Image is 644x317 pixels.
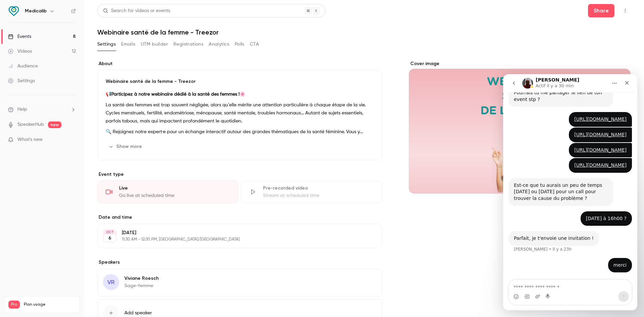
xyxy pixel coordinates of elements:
[97,268,382,297] div: VRViviane RoeschSage-femme
[241,180,382,203] div: Pre-recorded videoStream at scheduled time
[8,48,32,55] div: Videos
[8,63,38,69] div: Audience
[263,192,374,199] div: Stream at scheduled time
[121,39,135,50] button: Emails
[250,39,259,50] button: CTA
[97,39,116,50] button: Settings
[17,106,27,113] span: Help
[8,6,19,16] img: Medicalib
[173,39,203,50] button: Registrations
[235,39,245,50] button: Polls
[17,121,44,128] a: SpeakerHub
[24,302,75,307] span: Plan usage
[124,282,159,289] p: Sage-femme
[97,259,382,266] label: Speakers
[106,141,146,152] button: Show more
[107,278,115,287] span: VR
[97,60,382,67] label: About
[119,192,230,199] div: Go live at scheduled time
[17,136,43,143] span: What's new
[97,214,382,221] label: Date and time
[106,90,374,98] p: 📢 🌸
[8,301,20,309] span: Pro
[97,180,238,203] div: LiveGo live at scheduled time
[8,77,35,84] div: Settings
[103,7,170,14] div: Search for videos or events
[8,106,76,113] li: help-dropdown-opener
[409,60,631,194] section: Cover image
[263,185,374,192] div: Pre-recorded video
[119,185,230,192] div: Live
[48,121,61,128] span: new
[124,275,159,282] p: Viviane Roesch
[588,4,614,17] button: Share
[97,171,382,178] p: Event type
[104,230,116,234] div: OCT
[111,92,239,97] strong: Participez à notre webinaire dédié à la santé des femmes !
[25,8,47,14] h6: Medicalib
[122,237,346,242] p: 11:30 AM - 12:30 PM, [GEOGRAPHIC_DATA]/[GEOGRAPHIC_DATA]
[106,101,374,125] p: La santé des femmes est trop souvent négligée, alors qu’elle mérite une attention particulière à ...
[122,229,346,236] p: [DATE]
[106,78,374,85] p: Webinaire santé de la femme - Treezor
[97,28,631,36] h1: Webinaire santé de la femme - Treezor
[124,310,152,316] span: Add speaker
[8,33,31,40] div: Events
[503,74,637,310] iframe: Intercom live chat
[141,39,168,50] button: UTM builder
[106,128,374,136] p: 🔍 Rejoignez notre expert·e pour un échange interactif autour des grandes thématiques de la santé ...
[409,60,631,67] label: Cover image
[108,235,111,242] p: 6
[209,39,229,50] button: Analytics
